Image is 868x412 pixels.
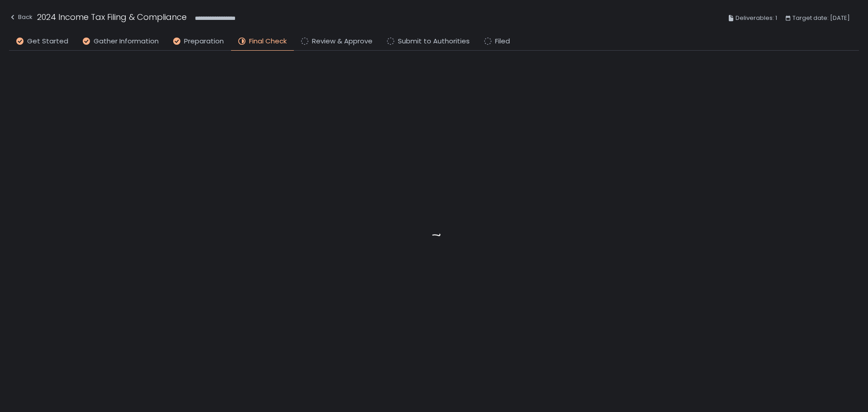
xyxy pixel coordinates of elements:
[495,36,510,47] span: Filed
[94,36,159,47] span: Gather Information
[398,36,470,47] span: Submit to Authorities
[312,36,373,47] span: Review & Approve
[184,36,224,47] span: Preparation
[37,11,187,23] h1: 2024 Income Tax Filing & Compliance
[793,13,850,24] span: Target date: [DATE]
[249,36,287,47] span: Final Check
[9,12,33,23] div: Back
[9,11,33,26] button: Back
[27,36,68,47] span: Get Started
[736,13,777,24] span: Deliverables: 1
